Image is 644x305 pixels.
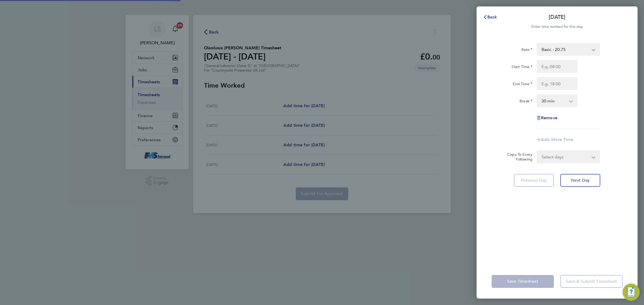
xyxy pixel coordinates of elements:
button: Engage Resource Center [623,284,640,301]
button: Back [478,12,503,23]
input: E.g. 08:00 [537,60,577,73]
div: Enter time worked for this day. [477,24,638,30]
label: Break [519,99,532,105]
label: Rate [521,47,532,54]
button: Next Day [560,174,600,187]
span: Next Day [571,178,590,183]
button: Remove [537,116,557,120]
label: End Time [513,81,532,88]
span: Back [487,14,497,20]
span: Remove [541,115,557,120]
label: Start Time [511,64,532,71]
input: E.g. 18:00 [537,77,577,90]
label: Copy To Every Following [503,152,532,162]
p: [DATE] [549,13,565,21]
